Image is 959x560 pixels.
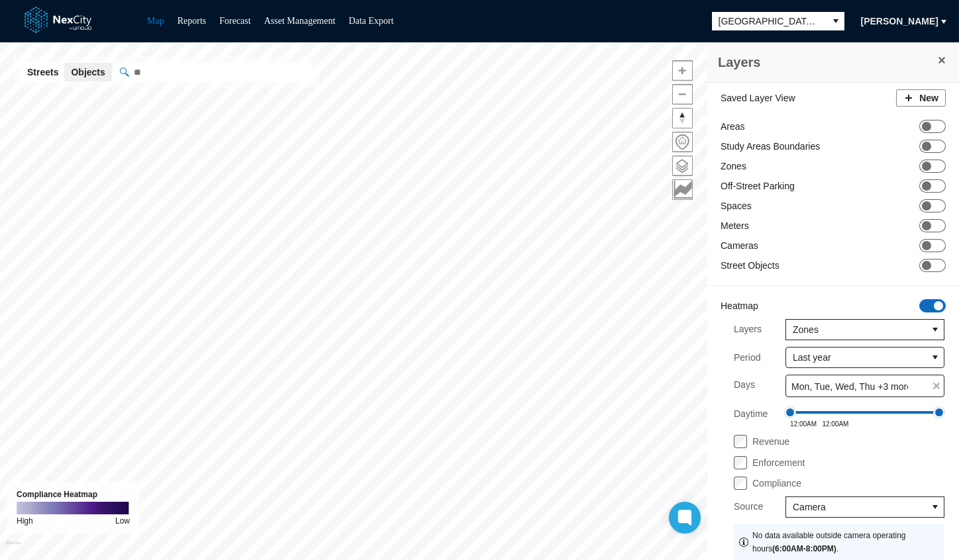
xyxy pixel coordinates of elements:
span: Zones [793,323,920,336]
div: Compliance Heatmap [17,488,130,501]
a: Data Export [348,16,393,26]
button: select [827,12,844,30]
span: 12:00AM [790,420,817,428]
button: Reset bearing to north [672,108,693,128]
label: Heatmap [721,299,758,312]
a: Mapbox homepage [6,541,21,556]
button: Key metrics [672,179,693,200]
label: Enforcement [752,457,805,468]
a: Forecast [219,16,250,26]
label: Source [734,496,763,518]
label: Zones [721,160,746,173]
span: Objects [71,66,105,79]
span: Zoom in [673,61,692,80]
span: clear [929,379,944,393]
label: Layers [734,319,762,340]
button: Zoom in [672,60,693,81]
span: Camera [793,500,920,514]
button: Home [672,132,693,152]
img: compliance_heatmap_scale-3K9fYNlo.svg [17,502,129,514]
button: select [927,320,944,340]
label: Period [734,351,760,364]
div: Low [115,514,130,528]
span: Last year [793,351,920,364]
span: [GEOGRAPHIC_DATA][PERSON_NAME] [719,15,821,28]
span: ( 6:00AM - 8:00PM ) [772,544,836,553]
button: Layers management [672,156,693,176]
span: Reset bearing to north [673,109,692,128]
div: 0 - 1440 [790,411,939,414]
span: Zoom out [673,85,692,104]
button: Zoom out [672,84,693,105]
span: 12:00AM [822,420,848,428]
span: Mon, Tue, Wed, Thu +3 more [791,380,912,393]
a: Reports [177,16,207,26]
button: select [927,497,944,517]
label: Compliance [752,478,801,489]
button: Objects [64,63,111,81]
span: [PERSON_NAME] [861,15,938,28]
label: Areas [721,120,745,133]
button: Streets [21,63,65,81]
label: Cameras [721,239,758,252]
label: Study Areas Boundaries [721,140,820,153]
label: Saved Layer View [721,91,795,105]
label: Revenue [752,436,789,447]
span: New [919,91,938,105]
button: [PERSON_NAME] [852,11,947,32]
label: Daytime [734,404,768,428]
button: select [927,348,944,367]
div: High [17,514,33,528]
button: New [896,89,946,107]
label: Off-Street Parking [721,179,795,193]
div: No data available outside camera operating hours . [752,529,940,555]
h3: Layers [718,53,935,71]
label: Street Objects [721,259,780,272]
label: Days [734,375,755,397]
span: Streets [27,66,58,79]
span: Drag [933,406,945,418]
label: Spaces [721,199,752,212]
a: Asset Management [264,16,336,26]
label: Meters [721,219,749,232]
span: Drag [784,406,796,418]
a: Map [147,16,164,26]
